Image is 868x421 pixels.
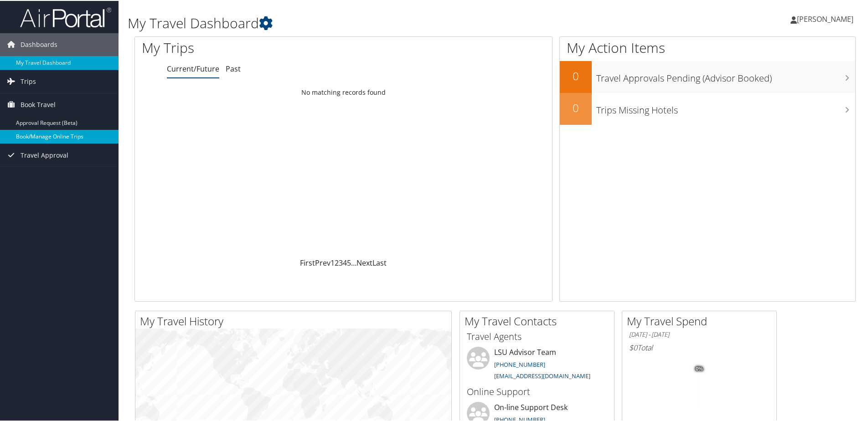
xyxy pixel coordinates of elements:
[696,365,703,371] tspan: 0%
[629,342,637,352] span: $0
[629,342,770,352] h6: Total
[627,313,776,328] h2: My Travel Spend
[372,257,387,267] a: Last
[142,37,372,56] h1: My Trips
[351,257,356,267] span: …
[560,92,855,124] a: 0Trips Missing Hotels
[560,99,592,115] h2: 0
[596,67,855,84] h3: Travel Approvals Pending (Advisor Booked)
[20,6,111,27] img: airportal-logo.png
[465,313,614,328] h2: My Travel Contacts
[560,60,855,92] a: 0Travel Approvals Pending (Advisor Booked)
[315,257,331,267] a: Prev
[21,143,68,166] span: Travel Approval
[167,63,219,73] a: Current/Future
[140,313,451,328] h2: My Travel History
[356,257,372,267] a: Next
[300,257,315,267] a: First
[797,13,853,23] span: [PERSON_NAME]
[462,346,612,383] li: LSU Advisor Team
[135,83,552,100] td: No matching records found
[347,257,351,267] a: 5
[467,385,607,397] h3: Online Support
[128,13,618,32] h1: My Travel Dashboard
[226,63,241,73] a: Past
[343,257,347,267] a: 4
[596,98,855,116] h3: Trips Missing Hotels
[560,37,855,56] h1: My Action Items
[629,329,770,338] h6: [DATE] - [DATE]
[331,257,335,267] a: 1
[335,257,339,267] a: 2
[21,69,36,92] span: Trips
[494,371,590,379] a: [EMAIL_ADDRESS][DOMAIN_NAME]
[494,359,545,368] a: [PHONE_NUMBER]
[560,67,592,83] h2: 0
[339,257,343,267] a: 3
[790,5,863,32] a: [PERSON_NAME]
[21,32,57,55] span: Dashboards
[21,92,56,115] span: Book Travel
[467,329,607,342] h3: Travel Agents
